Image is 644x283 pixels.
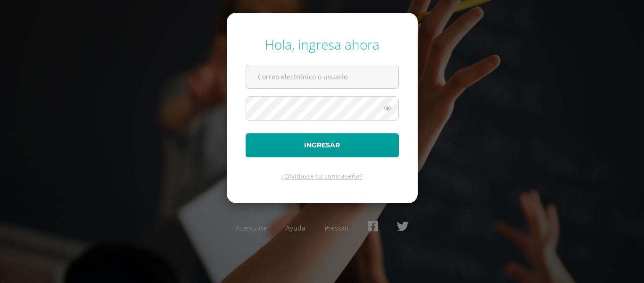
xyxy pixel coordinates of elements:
[324,223,349,232] a: Presskit
[286,223,305,232] a: Ayuda
[236,223,267,232] a: Acerca de
[246,65,398,88] input: Correo electrónico o usuario
[281,172,363,180] a: ¿Olvidaste tu contraseña?
[246,133,399,157] button: Ingresar
[246,35,399,53] div: Hola, ingresa ahora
